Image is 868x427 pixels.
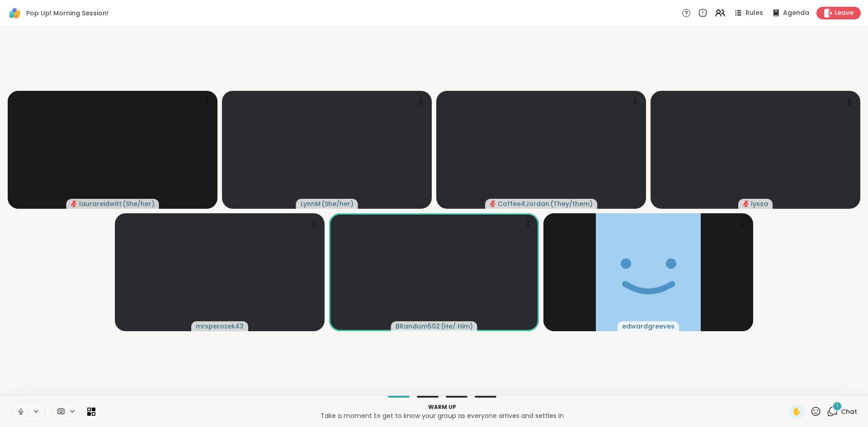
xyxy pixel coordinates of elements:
span: BRandom502 [396,322,440,331]
span: audio-muted [743,201,749,207]
p: Take a moment to get to know your group as everyone arrives and settles in [101,411,783,420]
span: ( They/them ) [550,199,593,208]
span: Coffee4Jordan [498,199,549,208]
span: mrsperozek43 [196,322,244,331]
span: ( She/her ) [123,199,155,208]
span: ( He/ Him ) [441,322,473,331]
span: Chat [841,407,857,416]
span: edwardgreeves [622,322,675,331]
span: 1 [836,402,838,410]
span: Rules [745,9,763,18]
span: Pop Up! Morning Session! [26,9,108,18]
img: laurareidwitt [60,91,165,209]
span: audio-muted [71,201,77,207]
span: audio-muted [490,201,496,207]
span: ✋ [792,406,801,417]
p: Warm up [101,403,783,411]
span: lyssa [751,199,768,208]
img: edwardgreeves [596,213,701,331]
span: Leave [835,9,854,18]
span: Agenda [783,9,809,18]
img: ShareWell Logomark [7,5,23,21]
span: laurareidwitt [79,199,122,208]
span: LynnM [301,199,321,208]
span: ( She/her ) [321,199,354,208]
